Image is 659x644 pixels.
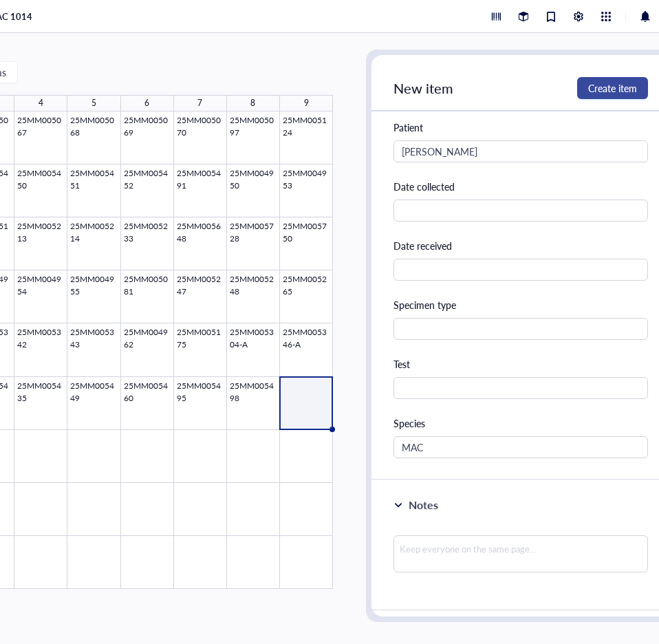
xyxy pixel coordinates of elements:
[304,95,309,111] div: 9
[91,95,96,111] div: 5
[39,95,43,111] div: 4
[393,238,648,253] div: Date received
[588,83,637,94] span: Create item
[393,416,648,431] div: Species
[197,95,202,111] div: 7
[393,356,648,372] div: Test
[393,179,648,194] div: Date collected
[409,497,438,513] div: Notes
[393,120,648,135] div: Patient
[577,77,648,99] button: Create item
[250,95,255,111] div: 8
[144,95,149,111] div: 6
[393,297,648,312] div: Specimen type
[393,78,453,98] span: New item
